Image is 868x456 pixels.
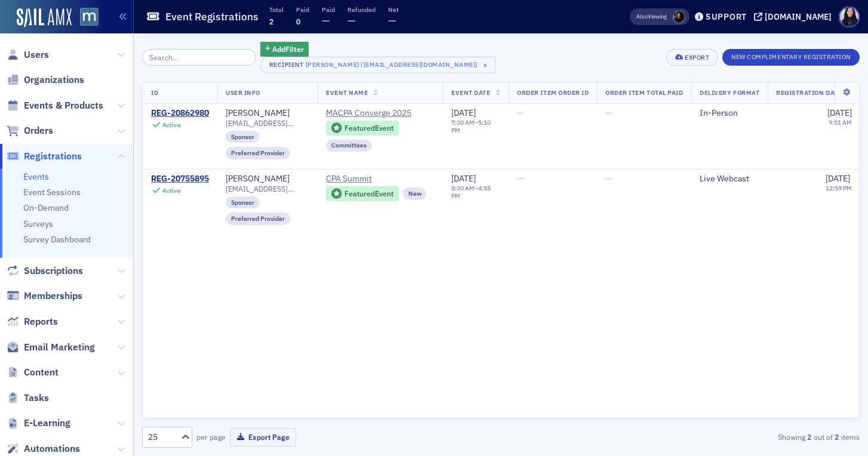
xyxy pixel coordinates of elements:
[685,54,709,61] div: Export
[754,13,836,21] button: [DOMAIN_NAME]
[23,187,81,198] a: Event Sessions
[326,174,435,184] a: CPA Summit
[636,13,648,20] div: Also
[226,119,309,128] span: [EMAIL_ADDRESS][DOMAIN_NAME]
[306,58,478,70] div: [PERSON_NAME] ([EMAIL_ADDRESS][DOMAIN_NAME])
[226,88,260,97] span: User Info
[226,196,260,208] div: Sponsor
[326,88,368,97] span: Event Name
[151,88,158,97] span: ID
[23,202,69,213] a: On-Demand
[24,417,70,430] span: E-Learning
[24,315,58,328] span: Reports
[326,140,372,152] div: Committees
[451,184,475,192] time: 8:30 AM
[605,88,683,97] span: Order Item Total Paid
[326,108,435,119] a: MACPA Converge 2025
[805,432,814,442] strong: 2
[629,432,860,442] div: Showing out of items
[765,11,832,22] div: [DOMAIN_NAME]
[24,48,49,61] span: Users
[347,14,356,27] span: —
[480,60,491,70] span: ×
[7,442,80,455] a: Automations
[700,88,759,97] span: Delivery Format
[260,42,309,57] button: AddFilter
[451,173,476,184] span: [DATE]
[226,212,290,224] div: Preferred Provider
[326,121,399,135] div: Featured Event
[322,5,335,14] p: Paid
[296,5,309,14] p: Paid
[700,174,759,184] div: Live Webcast
[269,61,304,69] div: Recipient
[7,73,84,87] a: Organizations
[7,289,82,303] a: Memberships
[7,315,58,328] a: Reports
[272,44,304,54] span: Add Filter
[7,99,103,112] a: Events & Products
[827,107,852,118] span: [DATE]
[7,150,82,163] a: Registrations
[7,417,70,430] a: E-Learning
[403,187,427,199] div: New
[673,11,685,23] span: Lauren McDonough
[226,174,290,184] a: [PERSON_NAME]
[17,8,72,27] img: SailAMX
[24,73,84,87] span: Organizations
[24,341,95,354] span: Email Marketing
[148,431,174,443] div: 25
[451,118,491,134] time: 5:10 PM
[605,173,612,184] span: —
[605,107,612,118] span: —
[80,8,99,26] img: SailAMX
[839,7,860,27] span: Profile
[7,392,49,405] a: Tasks
[24,264,83,278] span: Subscriptions
[833,432,841,442] strong: 2
[700,108,759,119] div: In-Person
[7,366,59,379] a: Content
[451,88,490,97] span: Event Date
[722,51,860,61] a: New Complimentary Registration
[226,147,290,159] div: Preferred Provider
[344,125,393,131] div: Featured Event
[7,264,83,278] a: Subscriptions
[722,49,860,66] button: New Complimentary Registration
[326,186,399,201] div: Featured Event
[24,392,49,405] span: Tasks
[24,442,80,455] span: Automations
[260,57,495,73] button: Recipient[PERSON_NAME] ([EMAIL_ADDRESS][DOMAIN_NAME])×
[826,173,850,184] span: [DATE]
[636,13,667,21] span: Viewing
[517,173,524,184] span: —
[23,171,49,182] a: Events
[151,174,209,184] a: REG-20755895
[23,218,53,229] a: Surveys
[826,184,852,192] time: 12:59 PM
[226,184,309,193] span: [EMAIL_ADDRESS][DOMAIN_NAME]
[296,17,300,26] span: 0
[7,341,95,354] a: Email Marketing
[7,48,49,61] a: Users
[226,108,290,119] a: [PERSON_NAME]
[24,366,59,379] span: Content
[388,5,399,14] p: Net
[776,88,842,97] span: Registration Date
[72,8,99,28] a: View Homepage
[24,150,82,163] span: Registrations
[24,289,82,303] span: Memberships
[517,107,524,118] span: —
[344,190,393,197] div: Featured Event
[151,108,209,119] a: REG-20862980
[196,432,226,442] label: per page
[451,119,500,134] div: –
[23,234,91,245] a: Survey Dashboard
